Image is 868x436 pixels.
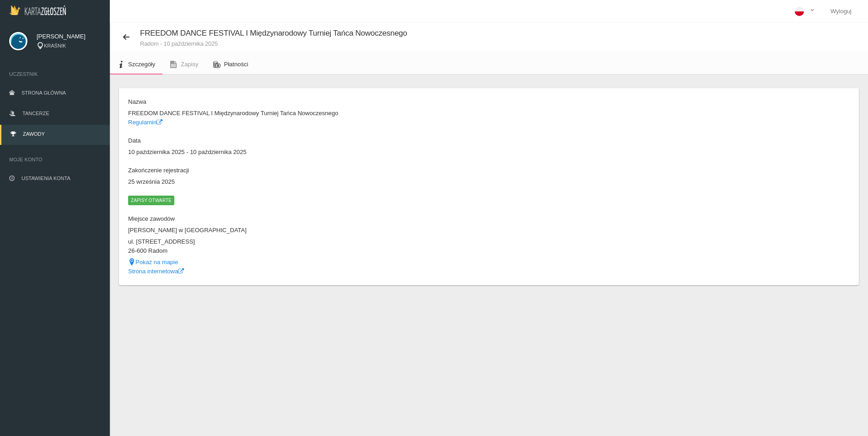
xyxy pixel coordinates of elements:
[9,69,101,79] span: Uczestnik
[128,197,174,203] a: Zapisy otwarte
[22,175,70,181] span: Ustawienia konta
[128,148,485,157] dd: 10 października 2025 - 10 października 2025
[181,61,198,68] span: Zapisy
[37,42,101,50] div: KRAŚNIK
[9,155,101,164] span: Moje konto
[128,136,485,145] dt: Data
[140,41,407,47] small: Radom - 10 października 2025
[162,54,205,74] a: Zapisy
[224,61,248,68] span: Płatności
[128,177,485,186] dd: 25 września 2025
[128,259,178,266] a: Pokaż na mapie
[128,61,155,68] span: Szczegóły
[9,5,66,15] img: Logo
[128,246,485,255] dd: 26-600 Radom
[9,32,27,50] img: svg
[128,268,184,275] a: Strona internetowa
[128,97,485,106] dt: Nazwa
[23,131,45,137] span: Zawody
[110,54,162,74] a: Szczegóły
[128,237,485,246] dd: ul. [STREET_ADDRESS]
[22,90,66,96] span: Strona główna
[140,29,407,37] span: FREEDOM DANCE FESTIVAL I Międzynarodowy Turniej Tańca Nowoczesnego
[128,196,174,205] span: Zapisy otwarte
[128,119,162,126] a: Regulamin
[22,111,49,116] span: Tancerze
[128,166,485,175] dt: Zakończenie rejestracji
[37,32,101,41] span: [PERSON_NAME]
[128,109,485,118] dd: FREEDOM DANCE FESTIVAL I Międzynarodowy Turniej Tańca Nowoczesnego
[128,214,485,223] dt: Miejsce zawodów
[128,226,485,235] dd: [PERSON_NAME] w [GEOGRAPHIC_DATA]
[206,54,256,74] a: Płatności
